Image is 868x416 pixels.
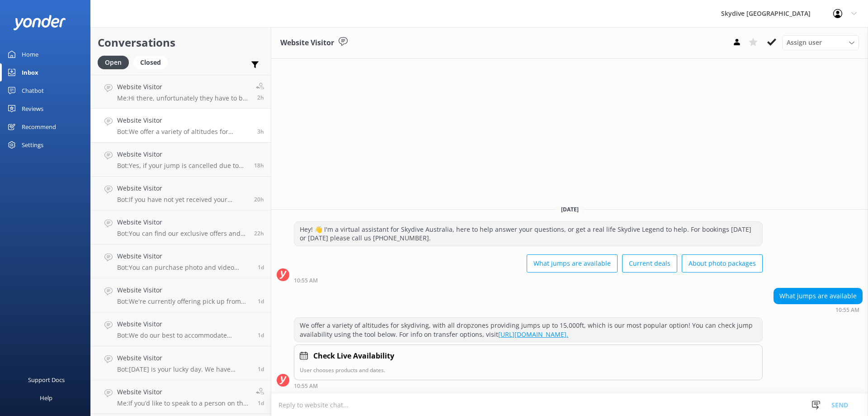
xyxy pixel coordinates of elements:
div: 10:55am 17-Aug-2025 (UTC +10:00) Australia/Brisbane [294,383,763,389]
span: 10:55am 17-Aug-2025 (UTC +10:00) Australia/Brisbane [257,128,264,135]
div: 10:55am 17-Aug-2025 (UTC +10:00) Australia/Brisbane [774,306,863,313]
div: 10:55am 17-Aug-2025 (UTC +10:00) Australia/Brisbane [294,277,763,283]
strong: 10:55 AM [294,383,318,389]
strong: 10:55 AM [294,278,318,283]
p: Me: Hi there, unfortunately they have to be strictly 16 as per our policy. If you have any questi... [117,94,249,102]
button: Current deals [622,254,677,273]
h4: Website Visitor [117,285,251,295]
a: Website VisitorBot:We do our best to accommodate everyone for skydiving, but safety is our priori... [91,312,271,346]
h4: Website Visitor [117,251,251,261]
div: Home [22,45,38,63]
img: yonder-white-logo.png [14,15,66,30]
p: Bot: We do our best to accommodate everyone for skydiving, but safety is our priority. Your girlf... [117,331,251,339]
span: 06:13pm 16-Aug-2025 (UTC +10:00) Australia/Brisbane [254,196,264,203]
span: 10:17am 16-Aug-2025 (UTC +10:00) Australia/Brisbane [258,331,264,339]
div: Recommend [22,118,56,136]
p: Bot: If you have not yet received your confirmation email, please check your junk/spam folder in ... [117,196,247,204]
p: Bot: You can purchase photo and video packages online or at the drop zone on the day of your skyd... [117,263,251,272]
span: Assign user [787,38,822,48]
p: User chooses products and dates. [300,366,757,374]
div: Chatbot [22,81,44,100]
a: Open [98,57,133,67]
a: Website VisitorBot:You can find our exclusive offers and current deals by visiting our specials p... [91,210,271,244]
button: About photo packages [682,254,763,273]
a: Website VisitorBot:We offer a variety of altitudes for skydiving, with all dropzones providing ju... [91,109,271,143]
p: Bot: You can find our exclusive offers and current deals by visiting our specials page at [URL][D... [117,230,247,238]
a: Website VisitorBot:If you have not yet received your confirmation email, please check your junk/s... [91,177,271,210]
div: Inbox [22,63,38,81]
div: Open [98,56,129,69]
strong: 10:55 AM [835,307,859,313]
span: 10:15am 16-Aug-2025 (UTC +10:00) Australia/Brisbane [258,365,264,373]
h4: Website Visitor [117,149,247,159]
a: Website VisitorBot:[DATE] is your lucky day. We have exclusive offers when you book direct! Visit... [91,346,271,380]
h2: Conversations [98,34,264,51]
div: Hey! 👋 I'm a virtual assistant for Skydive Australia, here to help answer your questions, or get ... [294,222,762,246]
p: Bot: We offer a variety of altitudes for skydiving, with all dropzones providing jumps up to 15,0... [117,128,250,136]
h4: Website Visitor [117,353,251,363]
h4: Website Visitor [117,82,249,92]
div: Support Docs [28,371,65,389]
a: Website VisitorMe:If you’d like to speak to a person on the Skydive Australia team, please call [... [91,380,271,414]
a: Website VisitorBot:You can purchase photo and video packages online or at the drop zone on the da... [91,244,271,278]
h4: Website Visitor [117,217,247,227]
div: Closed [133,56,168,69]
div: Settings [22,136,43,154]
h4: Website Visitor [117,115,250,125]
p: Bot: Yes, if your jump is cancelled due to weather and you are unable to re-book because you are ... [117,162,247,170]
a: Website VisitorBot:Yes, if your jump is cancelled due to weather and you are unable to re-book be... [91,143,271,177]
div: Help [40,389,52,407]
span: [DATE] [556,206,584,213]
div: What jumps are available [774,288,862,304]
span: 10:24am 16-Aug-2025 (UTC +10:00) Australia/Brisbane [258,297,264,305]
p: Me: If you’d like to speak to a person on the Skydive Australia team, please call [PHONE_NUMBER] ... [117,399,249,407]
span: 10:37am 16-Aug-2025 (UTC +10:00) Australia/Brisbane [258,263,264,271]
a: Website VisitorMe:Hi there, unfortunately they have to be strictly 16 as per our policy. If you h... [91,75,271,109]
h4: Website Visitor [117,183,247,193]
button: What jumps are available [527,254,618,273]
a: Website VisitorBot:We're currently offering pick up from the majority of our locations. Please ch... [91,278,271,312]
a: [URL][DOMAIN_NAME]. [498,330,568,339]
h4: Check Live Availability [313,350,394,362]
div: Reviews [22,100,43,118]
div: We offer a variety of altitudes for skydiving, with all dropzones providing jumps up to 15,000ft,... [294,318,762,342]
span: 08:38am 16-Aug-2025 (UTC +10:00) Australia/Brisbane [258,399,264,407]
p: Bot: We're currently offering pick up from the majority of our locations. Please check with our t... [117,297,251,306]
h4: Website Visitor [117,387,249,397]
a: Closed [133,57,172,67]
span: 03:51pm 16-Aug-2025 (UTC +10:00) Australia/Brisbane [254,230,264,237]
h3: Website Visitor [280,37,334,49]
h4: Website Visitor [117,319,251,329]
span: 12:36pm 17-Aug-2025 (UTC +10:00) Australia/Brisbane [257,94,264,101]
p: Bot: [DATE] is your lucky day. We have exclusive offers when you book direct! Visit our specials ... [117,365,251,373]
div: Assign User [782,35,859,50]
span: 07:53pm 16-Aug-2025 (UTC +10:00) Australia/Brisbane [254,162,264,169]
